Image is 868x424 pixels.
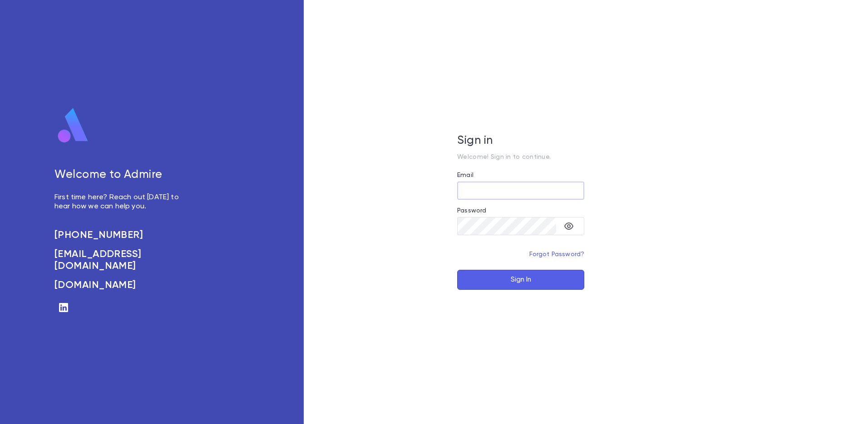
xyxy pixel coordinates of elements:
p: First time here? Reach out [DATE] to hear how we can help you. [54,193,189,211]
h5: Sign in [457,134,584,148]
p: Welcome! Sign in to continue. [457,153,584,161]
button: toggle password visibility [560,217,578,235]
img: logo [54,107,92,144]
a: [PHONE_NUMBER] [54,229,189,241]
label: Password [457,207,486,214]
a: [EMAIL_ADDRESS][DOMAIN_NAME] [54,248,189,272]
a: [DOMAIN_NAME] [54,279,189,291]
h5: Welcome to Admire [54,168,189,182]
button: Sign In [457,270,584,290]
a: Forgot Password? [529,251,585,257]
label: Email [457,172,473,179]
